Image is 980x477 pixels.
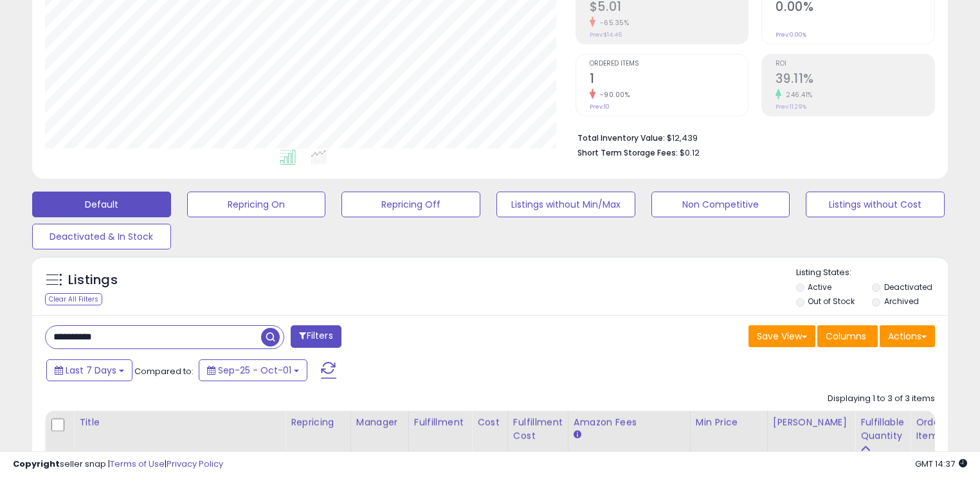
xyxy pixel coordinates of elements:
[574,429,581,441] small: Amazon Fees.
[477,416,502,429] div: Cost
[291,325,341,348] button: Filters
[880,325,935,347] button: Actions
[68,271,118,289] h5: Listings
[577,147,678,158] b: Short Term Storage Fees:
[134,365,194,377] span: Compared to:
[513,416,563,443] div: Fulfillment Cost
[915,458,967,470] span: 2025-10-9 14:37 GMT
[46,359,132,381] button: Last 7 Days
[808,296,855,307] label: Out of Stock
[66,364,116,377] span: Last 7 Days
[356,416,403,429] div: Manager
[884,296,919,307] label: Archived
[826,330,866,343] span: Columns
[808,282,831,292] label: Active
[32,192,171,217] button: Default
[110,458,165,470] a: Terms of Use
[414,416,466,429] div: Fulfillment
[187,192,326,217] button: Repricing On
[574,416,685,429] div: Amazon Fees
[218,364,291,377] span: Sep-25 - Oct-01
[13,458,223,471] div: seller snap | |
[79,416,280,429] div: Title
[806,192,945,217] button: Listings without Cost
[651,192,790,217] button: Non Competitive
[776,103,806,111] small: Prev: 11.29%
[796,267,948,279] p: Listing States:
[350,411,408,462] th: CSV column name: cust_attr_1_Manager
[45,293,102,305] div: Clear All Filters
[776,60,934,67] span: ROI
[817,325,878,347] button: Columns
[590,103,610,111] small: Prev: 10
[884,282,932,292] label: Deactivated
[577,132,665,143] b: Total Inventory Value:
[32,224,171,249] button: Deactivated & In Stock
[776,71,934,89] h2: 39.11%
[341,192,480,217] button: Repricing Off
[781,90,813,100] small: 246.41%
[773,416,849,429] div: [PERSON_NAME]
[749,325,815,347] button: Save View
[595,18,630,28] small: -65.35%
[590,31,622,39] small: Prev: $14.46
[776,31,806,39] small: Prev: 0.00%
[496,192,635,217] button: Listings without Min/Max
[199,359,307,381] button: Sep-25 - Oct-01
[696,416,762,429] div: Min Price
[595,90,630,100] small: -90.00%
[291,416,345,429] div: Repricing
[916,416,963,443] div: Ordered Items
[590,71,749,89] h2: 1
[680,147,700,159] span: $0.12
[590,60,749,67] span: Ordered Items
[860,416,905,443] div: Fulfillable Quantity
[828,393,935,405] div: Displaying 1 to 3 of 3 items
[13,458,60,470] strong: Copyright
[167,458,223,470] a: Privacy Policy
[577,129,925,145] li: $12,439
